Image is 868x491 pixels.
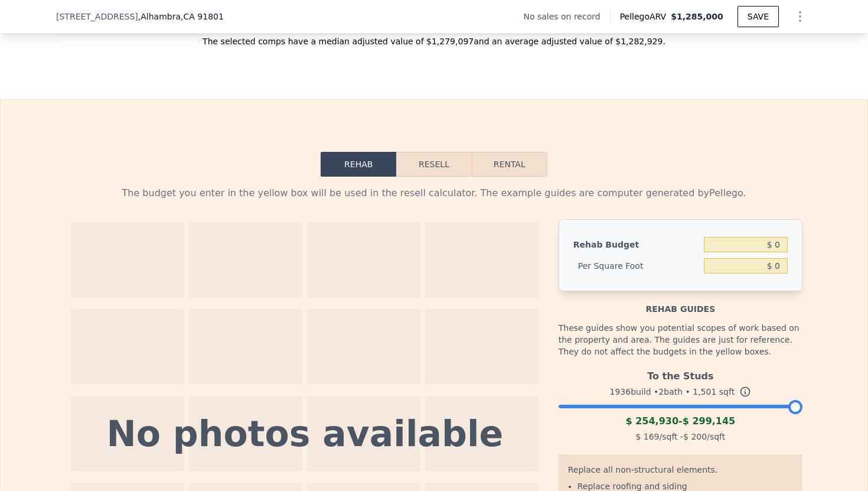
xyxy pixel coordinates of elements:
[559,365,802,383] div: To the Studs
[396,152,471,177] button: Resell
[559,414,802,428] div: -
[568,464,793,480] div: Replace all non-structural elements.
[559,383,802,400] div: 1936 build • 2 bath • sqft
[56,26,812,47] div: The selected comps have a median adjusted value of $1,279,097 and an average adjusted value of $1...
[635,432,659,441] span: $ 169
[321,152,396,177] button: Rehab
[559,315,802,365] div: These guides show you potential scopes of work based on the property and area. The guides are jus...
[573,234,699,255] div: Rehab Budget
[683,415,736,427] span: $ 299,145
[625,415,678,427] span: $ 254,930
[107,416,504,451] div: No photos available
[788,5,812,28] button: Show Options
[693,387,716,396] span: 1,501
[559,428,802,445] div: /sqft - /sqft
[181,12,224,21] span: , CA 91801
[472,152,547,177] button: Rental
[559,291,802,315] div: Rehab guides
[683,432,707,441] span: $ 200
[573,255,699,277] div: Per Square Foot
[138,11,224,22] span: , Alhambra
[671,12,723,21] span: $1,285,000
[66,186,802,200] div: The budget you enter in the yellow box will be used in the resell calculator. The example guides ...
[56,11,138,22] span: [STREET_ADDRESS]
[738,6,779,27] button: SAVE
[620,11,671,22] span: Pellego ARV
[523,11,609,22] div: No sales on record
